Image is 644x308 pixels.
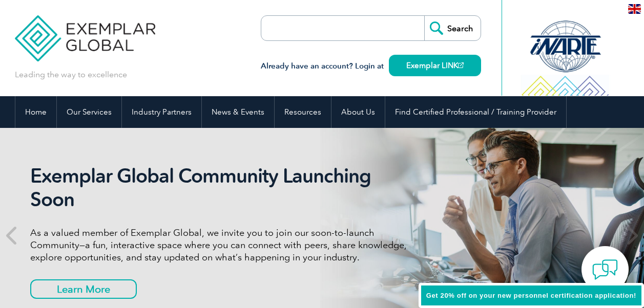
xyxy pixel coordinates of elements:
h2: Exemplar Global Community Launching Soon [30,164,414,211]
h3: Already have an account? Login at [261,60,481,73]
a: Home [15,96,56,128]
p: Leading the way to excellence [15,69,127,80]
a: News & Events [202,96,274,128]
a: Our Services [57,96,121,128]
a: Exemplar LINK [389,55,481,76]
a: Learn More [30,279,137,299]
a: Find Certified Professional / Training Provider [385,96,566,128]
a: Resources [275,96,331,128]
input: Search [424,16,481,40]
img: en [628,4,641,14]
a: Industry Partners [122,96,201,128]
p: As a valued member of Exemplar Global, we invite you to join our soon-to-launch Community—a fun, ... [30,227,414,263]
img: open_square.png [458,62,464,68]
img: contact-chat.png [592,257,618,282]
a: About Us [331,96,385,128]
span: Get 20% off on your new personnel certification application! [426,292,636,299]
